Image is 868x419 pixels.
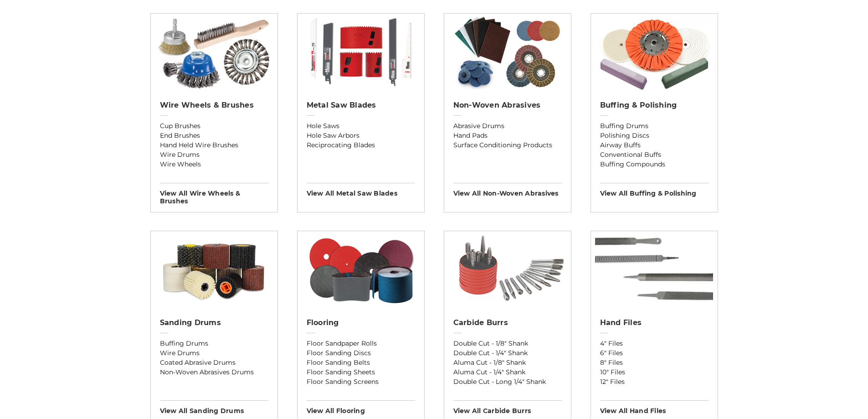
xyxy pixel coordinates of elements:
[160,400,268,415] h3: View All sanding drums
[453,140,562,150] a: Surface Conditioning Products
[160,150,268,160] a: Wire Drums
[600,318,709,327] h2: Hand Files
[600,348,709,358] a: 6" Files
[160,121,268,131] a: Cup Brushes
[600,160,709,169] a: Buffing Compounds
[600,140,709,150] a: Airway Buffs
[600,121,709,131] a: Buffing Drums
[453,101,562,110] h2: Non-woven Abrasives
[453,131,562,140] a: Hand Pads
[307,101,415,110] h2: Metal Saw Blades
[160,160,268,169] a: Wire Wheels
[307,400,415,415] h3: View All flooring
[307,358,415,367] a: Floor Sanding Belts
[448,14,566,91] img: Non-woven Abrasives
[155,14,273,91] img: Wire Wheels & Brushes
[302,231,420,309] img: Flooring
[151,231,277,309] img: Sanding Drums
[453,339,562,348] a: Double Cut - 1/8" Shank
[453,183,562,197] h3: View All non-woven abrasives
[160,318,268,327] h2: Sanding Drums
[600,101,709,110] h2: Buffing & Polishing
[160,367,268,377] a: Non-Woven Abrasives Drums
[307,131,415,140] a: Hole Saw Arbors
[600,367,709,377] a: 10" Files
[453,367,562,377] a: Aluma Cut - 1/4" Shank
[444,231,571,309] img: Carbide Burrs
[600,150,709,160] a: Conventional Buffs
[600,183,709,197] h3: View All buffing & polishing
[600,339,709,348] a: 4" Files
[307,121,415,131] a: Hole Saws
[160,358,268,367] a: Coated Abrasive Drums
[160,339,268,348] a: Buffing Drums
[160,140,268,150] a: Hand Held Wire Brushes
[160,183,268,205] h3: View All wire wheels & brushes
[453,358,562,367] a: Aluma Cut - 1/8" Shank
[160,348,268,358] a: Wire Drums
[160,131,268,140] a: End Brushes
[302,14,420,91] img: Metal Saw Blades
[307,339,415,348] a: Floor Sandpaper Rolls
[595,231,713,309] img: Hand Files
[307,183,415,197] h3: View All metal saw blades
[600,400,709,415] h3: View All hand files
[600,377,709,387] a: 12" Files
[307,377,415,387] a: Floor Sanding Screens
[160,101,268,110] h2: Wire Wheels & Brushes
[600,358,709,367] a: 8" Files
[453,318,562,327] h2: Carbide Burrs
[453,400,562,415] h3: View All carbide burrs
[307,318,415,327] h2: Flooring
[453,121,562,131] a: Abrasive Drums
[600,131,709,140] a: Polishing Discs
[453,348,562,358] a: Double Cut - 1/4" Shank
[307,367,415,377] a: Floor Sanding Sheets
[307,140,415,150] a: Reciprocating Blades
[595,14,713,91] img: Buffing & Polishing
[453,377,562,387] a: Double Cut - Long 1/4" Shank
[307,348,415,358] a: Floor Sanding Discs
